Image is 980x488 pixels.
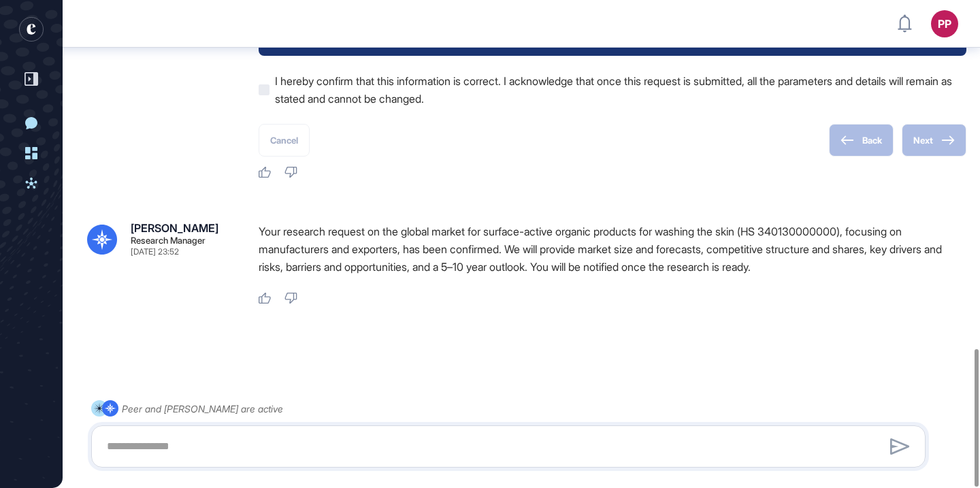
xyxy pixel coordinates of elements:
[259,72,966,108] label: I hereby confirm that this information is correct. I acknowledge that once this request is submit...
[131,248,179,256] div: [DATE] 23:52
[19,17,44,42] div: entrapeer-logo
[131,223,218,233] div: [PERSON_NAME]
[931,10,958,37] button: PP
[259,223,966,276] p: Your research request on the global market for surface-active organic products for washing the sk...
[122,400,283,417] div: Peer and [PERSON_NAME] are active
[131,236,206,245] div: Research Manager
